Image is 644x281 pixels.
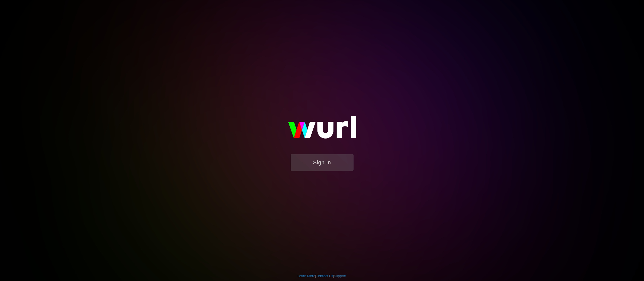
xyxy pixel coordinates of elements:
div: | | [297,273,347,278]
img: wurl-logo-on-black-223613ac3d8ba8fe6dc639794a292ebdb59501304c7dfd60c99c58986ef67473.svg [272,105,372,154]
a: Support [334,274,347,278]
a: Learn More [297,274,315,278]
a: Contact Us [316,274,333,278]
button: Sign In [291,154,354,171]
